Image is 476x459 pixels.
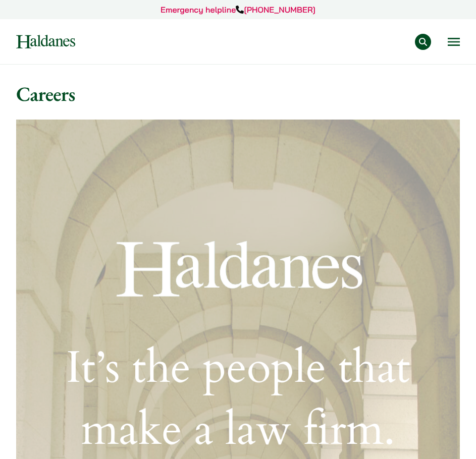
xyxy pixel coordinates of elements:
[16,82,460,106] h1: Careers
[16,35,75,48] img: Logo of Haldanes
[161,5,315,15] a: Emergency helpline[PHONE_NUMBER]
[415,34,431,50] button: Search
[448,38,460,46] button: Open menu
